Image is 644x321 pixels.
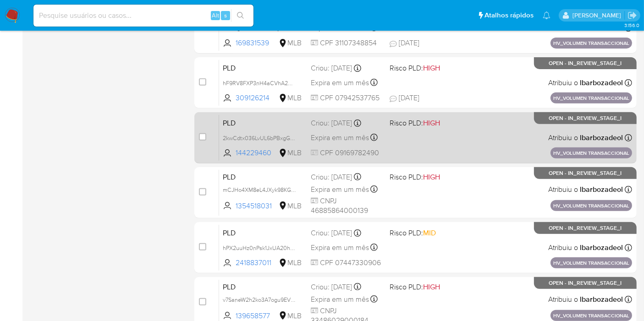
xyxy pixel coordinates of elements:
button: search-icon [231,9,250,22]
span: 3.156.0 [624,22,639,29]
span: Atalhos rápidos [484,11,534,20]
span: s [224,11,227,20]
span: Alt [212,11,219,20]
input: Pesquise usuários ou casos... [33,10,253,22]
p: lucas.barboza@mercadolivre.com [572,11,624,20]
a: Sair [627,11,637,20]
a: Notificações [543,11,550,19]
